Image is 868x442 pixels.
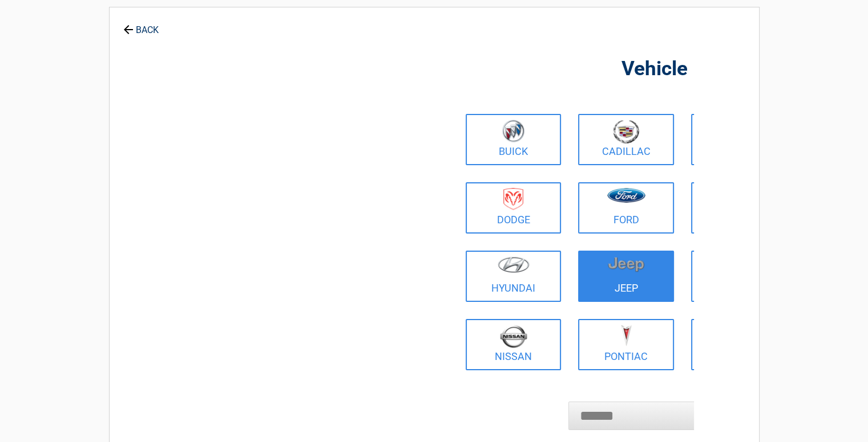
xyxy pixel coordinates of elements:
[500,325,527,348] img: nissan
[691,319,787,370] a: Toyota
[578,182,674,234] a: Ford
[466,319,562,370] a: Nissan
[578,319,674,370] a: Pontiac
[503,188,523,210] img: dodge
[620,325,632,346] img: pontiac
[691,114,787,165] a: Chevrolet
[466,251,562,302] a: Hyundai
[498,256,530,273] img: hyundai
[466,114,562,165] a: Buick
[466,182,562,234] a: Dodge
[691,182,787,234] a: GMC
[502,120,524,142] img: buick
[607,188,645,203] img: ford
[691,251,787,302] a: Kia
[578,114,674,165] a: Cadillac
[613,120,639,144] img: cadillac
[121,15,161,35] a: BACK
[608,256,644,272] img: jeep
[578,251,674,302] a: Jeep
